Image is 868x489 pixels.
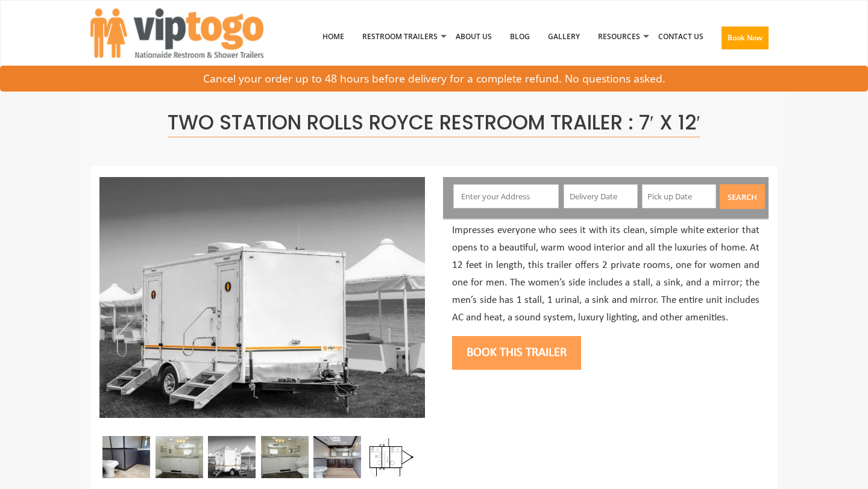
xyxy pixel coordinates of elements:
p: Impresses everyone who sees it with its clean, simple white exterior that opens to a beautiful, w... [452,222,759,326]
input: Enter your Address [453,184,559,208]
img: Gel 2 station 02 [156,436,203,478]
img: A close view of inside of a station with a stall, mirror and cabinets [313,436,361,478]
img: Gel 2 station 03 [261,436,309,478]
a: Restroom Trailers [353,5,447,68]
a: Gallery [539,5,589,68]
button: Search [720,184,765,209]
input: Pick up Date [642,184,716,208]
a: Book Now [712,5,778,75]
img: A close view of inside of a station with a stall, mirror and cabinets [102,436,150,478]
a: Blog [501,5,539,68]
a: Resources [589,5,649,68]
a: Home [313,5,353,68]
img: Side view of two station restroom trailer with separate doors for males and females [99,177,425,418]
button: Book Now [722,26,769,49]
img: A mini restroom trailer with two separate stations and separate doors for males and females [208,436,256,478]
a: Contact Us [649,5,712,68]
img: VIPTOGO [90,8,263,58]
span: Two Station Rolls Royce Restroom Trailer : 7′ x 12′ [168,108,700,137]
input: Delivery Date [564,184,638,208]
a: About Us [447,5,501,68]
img: Floor Plan of 2 station restroom with sink and toilet [366,436,414,478]
button: Book this trailer [452,336,581,370]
